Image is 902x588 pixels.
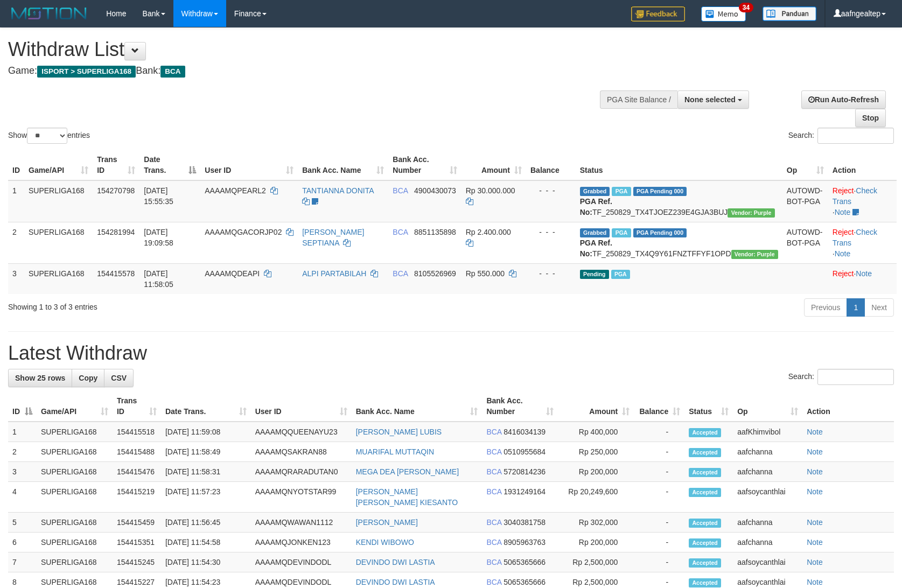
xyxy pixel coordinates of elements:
[807,578,823,586] a: Note
[139,150,200,180] th: Date Trans.: activate to sort column descending
[161,422,251,442] td: [DATE] 11:59:08
[558,391,634,422] th: Amount: activate to sort column ascending
[393,186,408,195] span: BCA
[689,448,721,457] span: Accepted
[689,519,721,528] span: Accepted
[728,208,774,218] span: Vendor URL: https://trx4.1velocity.biz
[482,391,558,422] th: Bank Acc. Number: activate to sort column ascending
[733,513,802,533] td: aafchanna
[817,128,894,144] input: Search:
[8,533,37,552] td: 6
[733,533,802,552] td: aafchanna
[504,487,546,496] span: Copy 1931249164 to clipboard
[113,442,161,462] td: 154415488
[8,222,24,263] td: 2
[24,150,93,180] th: Game/API: activate to sort column ascending
[801,90,886,109] a: Run Auto-Refresh
[97,269,135,278] span: 154415578
[8,297,368,312] div: Showing 1 to 3 of 3 entries
[580,197,612,216] b: PGA Ref. No:
[113,482,161,513] td: 154415219
[144,228,173,247] span: [DATE] 19:09:58
[251,482,352,513] td: AAAAMQNYOTSTAR99
[558,462,634,482] td: Rp 200,000
[807,518,823,527] a: Note
[504,447,546,456] span: Copy 0510955684 to clipboard
[600,90,677,109] div: PGA Site Balance /
[733,391,802,422] th: Op: activate to sort column ascending
[113,422,161,442] td: 154415518
[634,391,684,422] th: Balance: activate to sort column ascending
[251,422,352,442] td: AAAAMQQUEENAYU23
[251,391,352,422] th: User ID: activate to sort column ascending
[144,269,173,289] span: [DATE] 11:58:05
[558,552,634,572] td: Rp 2,500,000
[855,109,886,127] a: Stop
[356,558,435,566] a: DEVINDO DWI LASTIA
[486,467,501,476] span: BCA
[807,538,823,547] a: Note
[356,428,442,436] a: [PERSON_NAME] LUBIS
[633,228,687,237] span: PGA Pending
[466,228,511,236] span: Rp 2.400.000
[580,239,612,258] b: PGA Ref. No:
[835,249,851,258] a: Note
[8,391,37,422] th: ID: activate to sort column descending
[847,298,865,317] a: 1
[8,552,37,572] td: 7
[37,462,113,482] td: SUPERLIGA168
[486,558,501,566] span: BCA
[833,269,854,278] a: Reject
[24,180,93,222] td: SUPERLIGA168
[731,250,778,259] span: Vendor URL: https://trx4.1velocity.biz
[856,269,872,278] a: Note
[144,186,173,206] span: [DATE] 15:55:35
[612,228,631,237] span: Marked by aafnonsreyleab
[8,263,24,294] td: 3
[72,369,104,387] a: Copy
[205,269,260,278] span: AAAAMQDEAPI
[833,186,854,195] a: Reject
[200,150,298,180] th: User ID: activate to sort column ascending
[356,518,418,527] a: [PERSON_NAME]
[580,228,610,237] span: Grabbed
[302,269,366,278] a: ALPI PARTABILAH
[833,228,854,236] a: Reject
[113,391,161,422] th: Trans ID: activate to sort column ascending
[804,298,847,317] a: Previous
[828,150,897,180] th: Action
[113,552,161,572] td: 154415245
[356,578,435,586] a: DEVINDO DWI LASTIA
[817,369,894,385] input: Search:
[504,428,546,436] span: Copy 8416034139 to clipboard
[733,422,802,442] td: aafKhimvibol
[833,228,877,247] a: Check Trans
[739,3,753,12] span: 34
[526,150,576,180] th: Balance
[763,6,816,21] img: panduan.png
[530,268,571,279] div: - - -
[356,487,458,507] a: [PERSON_NAME] [PERSON_NAME] KIESANTO
[37,513,113,533] td: SUPERLIGA168
[802,391,894,422] th: Action
[634,442,684,462] td: -
[27,128,67,144] select: Showentries
[684,95,736,104] span: None selected
[8,5,90,22] img: MOTION_logo.png
[782,222,828,263] td: AUTOWD-BOT-PGA
[504,538,546,547] span: Copy 8905963763 to clipboard
[782,150,828,180] th: Op: activate to sort column ascending
[393,228,408,236] span: BCA
[8,342,894,364] h1: Latest Withdraw
[807,558,823,566] a: Note
[677,90,749,109] button: None selected
[414,228,456,236] span: Copy 8851135898 to clipboard
[864,298,894,317] a: Next
[733,482,802,513] td: aafsoycanthlai
[486,578,501,586] span: BCA
[37,391,113,422] th: Game/API: activate to sort column ascending
[486,447,501,456] span: BCA
[634,513,684,533] td: -
[807,447,823,456] a: Note
[634,482,684,513] td: -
